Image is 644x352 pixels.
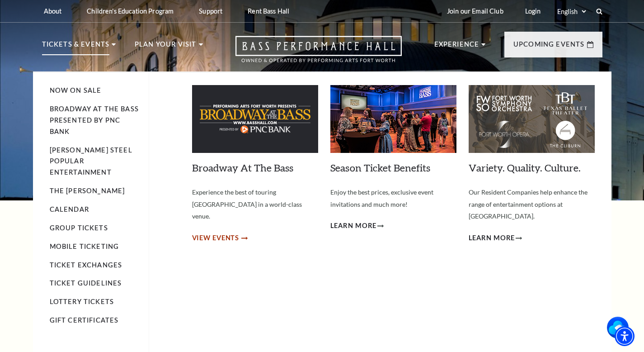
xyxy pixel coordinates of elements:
p: About [44,7,62,15]
span: View Events [192,233,240,244]
p: Upcoming Events [513,39,585,55]
a: Now On Sale [50,86,102,94]
a: Learn More Season Ticket Benefits [330,220,384,232]
p: Tickets & Events [42,39,110,55]
a: Broadway At The Bass [192,162,293,174]
a: Learn More Variety. Quality. Culture. [469,233,522,244]
a: Variety. Quality. Culture. [469,162,581,174]
p: Experience the best of touring [GEOGRAPHIC_DATA] in a world-class venue. [192,186,318,223]
a: Broadway At The Bass presented by PNC Bank [50,105,139,135]
a: Calendar [50,205,89,213]
a: View Events [192,233,247,244]
p: Rent Bass Hall [248,7,289,15]
a: [PERSON_NAME] Steel Popular Entertainment [50,146,132,176]
img: Broadway At The Bass [192,85,318,153]
a: Group Tickets [50,224,108,232]
p: Experience [434,39,479,55]
a: Mobile Ticketing [50,243,119,250]
a: Lottery Tickets [50,298,114,305]
a: The [PERSON_NAME] [50,187,125,195]
img: Season Ticket Benefits [330,85,456,153]
a: Open this option [203,36,434,71]
a: Ticket Exchanges [50,261,122,269]
p: Our Resident Companies help enhance the range of entertainment options at [GEOGRAPHIC_DATA]. [469,186,595,223]
a: Gift Certificates [50,316,119,324]
select: Select: [555,7,588,16]
span: Learn More [330,220,377,232]
p: Plan Your Visit [135,39,197,55]
p: Children's Education Program [87,7,174,15]
a: Season Ticket Benefits [330,162,430,174]
div: Accessibility Menu [615,326,635,346]
a: Ticket Guidelines [50,279,122,287]
p: Enjoy the best prices, exclusive event invitations and much more! [330,186,456,210]
p: Support [199,7,222,15]
img: Variety. Quality. Culture. [469,85,595,153]
span: Learn More [469,233,515,244]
